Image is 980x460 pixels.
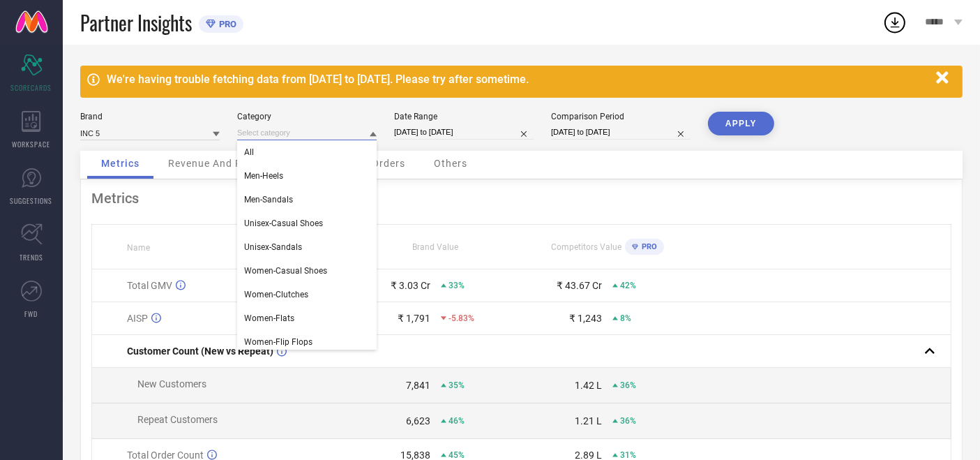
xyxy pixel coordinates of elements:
[551,125,691,140] input: Select comparison period
[620,281,636,290] span: 42%
[80,112,220,121] div: Brand
[91,190,951,207] div: Metrics
[244,266,327,276] span: Women-Casual Shoes
[237,259,377,283] div: Women-Casual Shoes
[406,380,430,391] div: 7,841
[237,235,377,259] div: Unisex-Sandals
[237,140,377,164] div: All
[391,280,430,291] div: ₹ 3.03 Cr
[412,242,458,252] span: Brand Value
[107,73,929,86] div: We're having trouble fetching data from [DATE] to [DATE]. Please try after sometime.
[569,313,602,324] div: ₹ 1,243
[237,212,377,235] div: Unisex-Casual Shoes
[448,281,465,290] span: 33%
[244,147,254,157] span: All
[882,10,907,35] div: Open download list
[244,290,308,299] span: Women-Clutches
[448,450,465,460] span: 45%
[216,19,236,29] span: PRO
[101,158,140,169] span: Metrics
[10,195,53,206] span: SUGGESTIONS
[575,380,602,391] div: 1.42 L
[620,380,636,390] span: 36%
[638,242,657,251] span: PRO
[398,313,430,324] div: ₹ 1,791
[557,280,602,291] div: ₹ 43.67 Cr
[406,415,430,426] div: 6,623
[620,416,636,426] span: 36%
[394,125,534,140] input: Select date range
[237,126,377,140] input: Select category
[244,337,312,347] span: Women-Flip Flops
[244,313,294,323] span: Women-Flats
[434,158,467,169] span: Others
[237,164,377,188] div: Men-Heels
[237,330,377,354] div: Women-Flip Flops
[244,195,293,205] span: Men-Sandals
[127,280,172,291] span: Total GMV
[127,346,273,357] span: Customer Count (New vs Repeat)
[127,313,148,324] span: AISP
[13,139,51,149] span: WORKSPACE
[237,112,377,121] div: Category
[551,242,621,252] span: Competitors Value
[448,380,465,390] span: 35%
[237,283,377,306] div: Women-Clutches
[237,188,377,212] div: Men-Sandals
[575,415,602,426] div: 1.21 L
[244,242,302,252] span: Unisex-Sandals
[168,158,270,169] span: Revenue And Pricing
[11,82,52,93] span: SCORECARDS
[394,112,534,121] div: Date Range
[137,378,206,389] span: New Customers
[244,171,283,181] span: Men-Heels
[620,450,636,460] span: 31%
[620,313,631,323] span: 8%
[80,8,192,37] span: Partner Insights
[448,416,465,426] span: 46%
[20,252,43,262] span: TRENDS
[137,414,218,425] span: Repeat Customers
[551,112,691,121] div: Comparison Period
[127,243,150,253] span: Name
[244,218,323,228] span: Unisex-Casual Shoes
[25,309,38,319] span: FWD
[448,313,474,323] span: -5.83%
[708,112,774,135] button: APPLY
[237,306,377,330] div: Women-Flats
